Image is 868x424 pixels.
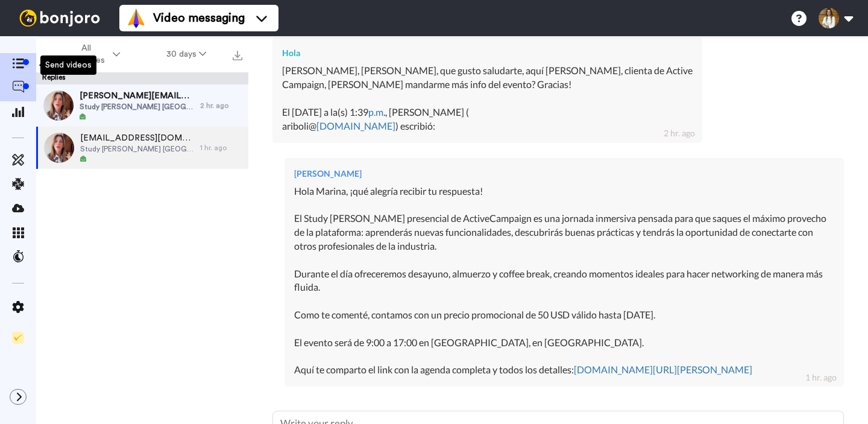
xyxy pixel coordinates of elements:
a: [DOMAIN_NAME] [316,120,395,131]
a: [PERSON_NAME][EMAIL_ADDRESS][PERSON_NAME][DOMAIN_NAME]Study [PERSON_NAME] [GEOGRAPHIC_DATA] - Env... [36,84,248,127]
img: export.svg [233,51,242,60]
img: vm-color.svg [127,8,146,28]
div: [PERSON_NAME], [PERSON_NAME], que gusto saludarte, aquí [PERSON_NAME], clienta de Active Campaign... [282,64,693,133]
div: Send videos [40,55,96,75]
span: [PERSON_NAME][EMAIL_ADDRESS][PERSON_NAME][DOMAIN_NAME] [80,90,194,102]
button: 30 days [143,43,230,65]
span: [EMAIL_ADDRESS][DOMAIN_NAME] [80,132,194,144]
span: Video messaging [153,10,245,27]
div: Hola [282,47,693,59]
a: p.m [368,106,383,118]
img: 27956ee2-fdfb-4e77-9b30-86764f74970b-thumb.jpg [43,90,74,121]
span: All assignees [61,42,110,66]
span: Study [PERSON_NAME] [GEOGRAPHIC_DATA] - Envío 1 [80,102,194,112]
div: Hola Marina, ¡qué alegría recibir tu respuesta! El Study [PERSON_NAME] presencial de ActiveCampai... [294,185,834,378]
div: [PERSON_NAME] [294,168,834,180]
div: 1 hr. ago [200,143,242,153]
img: Checklist.svg [12,332,24,344]
span: Study [PERSON_NAME] [GEOGRAPHIC_DATA] - Envío 1 [80,144,194,154]
div: 2 hr. ago [664,127,695,139]
a: [EMAIL_ADDRESS][DOMAIN_NAME]Study [PERSON_NAME] [GEOGRAPHIC_DATA] - Envío 11 hr. ago [36,127,248,169]
button: Export all results that match these filters now. [229,45,246,63]
img: bj-logo-header-white.svg [14,10,105,27]
a: [DOMAIN_NAME][URL][PERSON_NAME] [574,364,752,375]
div: Replies [36,72,248,84]
img: 27956ee2-fdfb-4e77-9b30-86764f74970b-thumb.jpg [44,133,74,163]
div: 2 hr. ago [200,101,242,110]
button: All assignees [39,37,143,71]
div: 1 hr. ago [805,372,837,384]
